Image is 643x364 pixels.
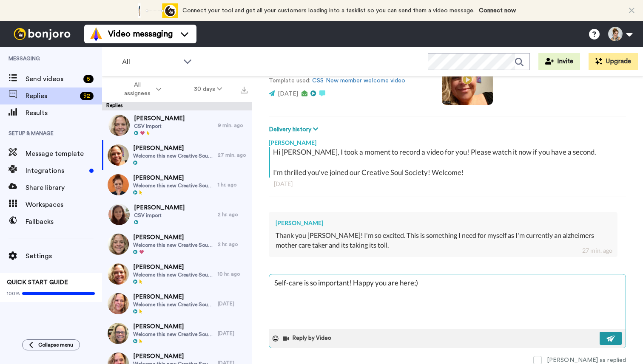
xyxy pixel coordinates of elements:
img: c0e292b6-9679-4a45-a0ca-01fddea1d721-thumb.jpg [108,204,130,225]
a: [PERSON_NAME]Welcome this new Creative Soul Society Member!1 hr. ago [102,170,252,200]
div: Thank you [PERSON_NAME]! I'm so excited. This is something I need for myself as I'm currently an ... [276,231,611,250]
span: Video messaging [108,28,173,40]
span: [PERSON_NAME] [134,114,185,123]
span: Welcome this new Creative Soul Society Member! [133,182,213,189]
a: [PERSON_NAME]Welcome this new Creative Soul Society Member![DATE] [102,289,252,319]
div: 27 min. ago [582,246,612,255]
div: [PERSON_NAME] [276,219,611,227]
textarea: Self-care is so important! Happy you are here;) [269,274,626,329]
a: [PERSON_NAME]Welcome this new Creative Soul Society Member!2 hr. ago [102,229,252,259]
button: Reply by Video [282,332,334,345]
a: CSS New member welcome video [312,78,405,84]
span: CSV import [134,212,185,219]
div: Hi [PERSON_NAME], I took a moment to record a video for you! Please watch it now if you have a se... [273,147,624,178]
span: Fallbacks [26,217,102,227]
div: [DATE] [218,330,248,337]
span: Welcome this new Creative Soul Society Member! [133,331,213,338]
img: export.svg [241,87,248,93]
span: Collapse menu [38,341,73,348]
div: 5 [83,75,94,83]
a: [PERSON_NAME]CSV import9 min. ago [102,110,252,140]
div: 27 min. ago [218,152,248,158]
div: [PERSON_NAME] [269,134,626,147]
div: animation [131,3,178,18]
span: All [122,57,179,67]
div: 92 [80,92,94,100]
div: 2 hr. ago [218,241,248,248]
p: [EMAIL_ADDRESS][DOMAIN_NAME] Template used: [269,68,429,85]
span: Welcome this new Creative Soul Society Member! [133,242,213,248]
button: Collapse menu [22,339,80,350]
button: Export all results that match these filters now. [238,83,250,96]
span: [DATE] [278,91,298,97]
img: 064a9ad4-f343-4e66-88b0-b829df9e9e2e-thumb.jpg [108,144,129,166]
span: [PERSON_NAME] [133,144,213,152]
span: Settings [26,251,102,261]
span: Share library [26,183,102,193]
span: Replies [26,91,77,101]
div: 10 hr. ago [218,271,248,277]
span: [PERSON_NAME] [133,352,213,361]
span: Message template [26,149,102,159]
a: Connect now [479,8,516,14]
span: 100% [7,290,20,297]
a: [PERSON_NAME]Welcome this new Creative Soul Society Member!10 hr. ago [102,259,252,289]
button: Invite [538,53,580,70]
span: Send videos [26,74,80,84]
button: Upgrade [589,53,638,70]
img: ef9a8303-58cc-4f71-915a-c253eb762cd3-thumb.jpg [108,174,129,195]
span: CSV import [134,123,185,130]
span: All assignees [120,81,154,98]
img: vm-color.svg [89,27,103,41]
div: 2 hr. ago [218,211,248,218]
div: [DATE] [274,180,621,188]
a: [PERSON_NAME]CSV import2 hr. ago [102,200,252,229]
img: send-white.svg [606,335,616,342]
img: d426047f-6e7e-4590-b878-e294eecf9e27-thumb.jpg [108,115,130,136]
span: [PERSON_NAME] [133,322,213,331]
div: [DATE] [218,300,248,307]
a: [PERSON_NAME]Welcome this new Creative Soul Society Member![DATE] [102,319,252,348]
img: 2dbbe995-0859-4424-91af-b3092435f491-thumb.jpg [108,293,129,314]
a: [PERSON_NAME]Welcome this new Creative Soul Society Member!27 min. ago [102,140,252,170]
button: All assignees [104,77,178,101]
img: bj-logo-header-white.svg [10,28,74,40]
div: Replies [102,102,252,110]
button: Delivery history [269,125,321,134]
span: Results [26,108,102,118]
span: Integrations [26,166,86,176]
span: [PERSON_NAME] [133,233,213,242]
div: 1 hr. ago [218,181,248,188]
span: [PERSON_NAME] [133,263,213,271]
div: 9 min. ago [218,122,248,129]
img: 77e89547-6366-4f42-b4c6-025cb18479c5-thumb.jpg [108,323,129,344]
span: QUICK START GUIDE [7,279,68,285]
span: Welcome this new Creative Soul Society Member! [133,271,213,278]
span: Workspaces [26,200,102,210]
img: 8ab99b73-28fa-4aa4-9edb-6529bae325f4-thumb.jpg [108,234,129,255]
img: ec960f8a-3a1a-4432-b2c9-d574a9c2ec42-thumb.jpg [108,263,129,285]
span: [PERSON_NAME] [134,203,185,212]
span: Connect your tool and get all your customers loading into a tasklist so you can send them a video... [182,8,475,14]
span: Welcome this new Creative Soul Society Member! [133,301,213,308]
span: [PERSON_NAME] [133,293,213,301]
span: Welcome this new Creative Soul Society Member! [133,152,213,159]
button: 30 days [178,82,239,97]
span: [PERSON_NAME] [133,174,213,182]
